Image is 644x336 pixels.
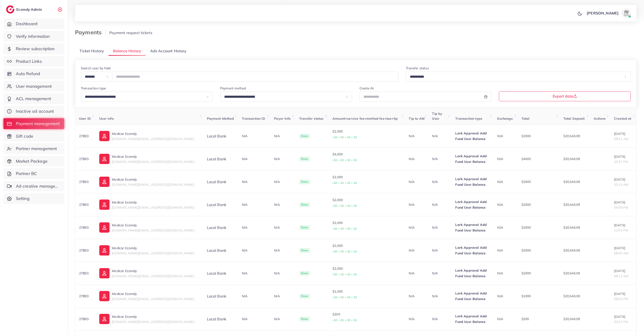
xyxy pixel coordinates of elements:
[242,157,247,161] span: N/A
[207,179,234,185] div: Local bank
[3,106,64,117] a: Inactive ad account
[563,202,586,207] p: $20,546.09
[332,129,401,140] p: $2,000
[614,182,628,187] span: 10:15 AM
[409,202,425,207] p: N/A
[521,248,556,253] p: $2000
[207,133,234,139] div: Local bank
[99,291,110,301] img: ic-user-info.36bf1079.svg
[497,225,503,230] span: N/A
[3,156,64,167] a: Market Package
[332,158,357,162] small: +$0 + $0 + $0 + $0
[455,313,490,325] p: Lark Approval Add Fund User Balance
[455,245,490,256] p: Lark Approval Add Fund User Balance
[16,196,30,202] span: Setting
[16,71,40,77] span: Auto Refund
[299,179,310,185] span: Done
[242,116,265,121] span: Transaction ID
[242,294,247,298] span: N/A
[521,316,556,322] p: $200
[563,225,586,230] p: $20,546.09
[79,133,92,139] p: 27893
[79,202,92,207] p: 27893
[112,245,194,251] p: Medicar Ecomdy
[332,296,357,299] small: +$0 + $0 + $0 + $0
[16,158,48,164] span: Market Package
[614,199,633,205] p: [DATE]
[299,134,310,139] span: Done
[16,46,55,52] span: Review subscription
[99,131,110,141] img: ic-user-info.36bf1079.svg
[99,116,113,121] span: User info
[332,197,401,209] p: $2,000
[79,116,91,121] span: User ID
[432,179,448,185] p: N/A
[242,271,247,275] span: N/A
[587,10,619,16] p: [PERSON_NAME]
[409,293,425,299] p: N/A
[16,58,42,64] span: Product Links
[16,7,43,12] h2: Ecomdy Admin
[455,176,490,187] p: Lark Approval Add Fund User Balance
[112,228,194,232] span: [DOMAIN_NAME][EMAIL_ADDRESS][DOMAIN_NAME]
[409,116,424,121] span: Tip to AM
[3,43,64,54] a: Review subscription
[274,179,292,185] p: N/A
[455,222,490,233] p: Lark Approval Add Fund User Balance
[220,86,246,91] label: Payment method
[614,205,628,210] span: 04:09 PM
[563,179,586,185] p: $20,546.09
[207,271,234,276] div: Local bank
[112,182,194,187] span: [DOMAIN_NAME][EMAIL_ADDRESS][DOMAIN_NAME]
[79,48,104,54] span: Ticket History
[332,136,357,139] small: +$0 + $0 + $0 + $0
[3,81,64,92] a: User management
[242,317,247,321] span: N/A
[274,293,292,299] p: N/A
[455,153,490,164] p: Lark Approval Add Fund User Balance
[242,203,247,207] span: N/A
[3,143,64,154] a: Partner management
[409,133,425,139] p: N/A
[614,314,633,319] p: [DATE]
[299,317,310,322] span: Done
[614,297,628,301] span: 08:03 PM
[594,116,606,121] span: Actions
[299,294,310,299] span: Done
[99,245,110,255] img: ic-user-info.36bf1079.svg
[521,179,556,185] p: $2000
[563,270,586,276] p: $20,546.09
[99,314,110,324] img: ic-user-info.36bf1079.svg
[332,289,401,300] p: $1,000
[497,134,503,138] span: N/A
[332,181,357,185] small: +$0 + $0 + $0 + $0
[409,179,425,185] p: N/A
[409,225,425,230] p: N/A
[242,225,247,230] span: N/A
[79,156,92,162] p: 27893
[79,248,92,253] p: 27893
[6,5,43,14] a: logoEcomdy Admin
[207,294,234,299] div: Local bank
[299,271,310,276] span: Done
[242,134,247,138] span: N/A
[432,293,448,299] p: N/A
[614,245,633,251] p: [DATE]
[207,316,234,322] div: Local bank
[622,8,631,18] img: avatar
[112,160,194,164] span: [DOMAIN_NAME][EMAIL_ADDRESS][DOMAIN_NAME]
[521,202,556,207] p: $2000
[332,174,401,186] p: $2,000
[6,5,14,14] img: logo
[332,273,357,276] small: +$0 + $0 + $0 + $0
[614,268,633,274] p: [DATE]
[563,116,585,121] span: Total Deposit
[332,318,357,322] small: +$0 + $0 + $0 + $0
[274,202,292,207] p: N/A
[332,250,357,253] small: +$0 + $0 + $0 + $0
[521,156,556,162] p: $4000
[406,66,429,70] label: Transfer status
[112,199,194,205] p: Medicar Ecomdy
[497,294,503,298] span: N/A
[16,133,33,139] span: Gift code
